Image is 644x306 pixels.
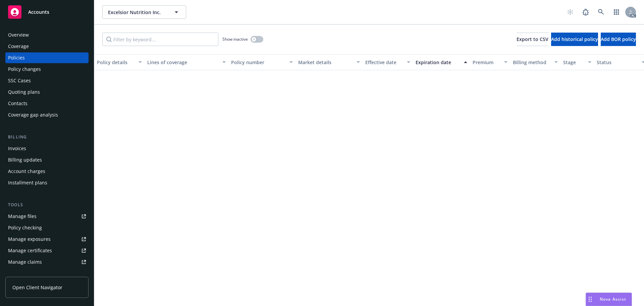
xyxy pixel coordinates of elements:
[5,30,89,40] a: Overview
[8,75,31,86] div: SSC Cases
[5,98,89,109] a: Contacts
[5,52,89,63] a: Policies
[28,9,49,15] span: Accounts
[94,54,145,70] button: Policy details
[296,54,363,70] button: Market details
[5,75,89,86] a: SSC Cases
[8,245,52,256] div: Manage certificates
[8,234,51,245] div: Manage exposures
[513,59,550,66] div: Billing method
[5,87,89,97] a: Quoting plans
[5,41,89,52] a: Coverage
[147,59,218,66] div: Lines of coverage
[365,59,403,66] div: Effective date
[102,33,218,46] input: Filter by keyword...
[8,110,58,120] div: Coverage gap analysis
[8,166,45,177] div: Account charges
[416,59,460,66] div: Expiration date
[5,202,89,208] div: Tools
[597,59,638,66] div: Status
[12,284,62,291] span: Open Client Navigator
[563,59,584,66] div: Stage
[8,211,37,222] div: Manage files
[228,54,296,70] button: Policy number
[8,222,42,233] div: Policy checking
[551,33,598,46] button: Add historical policy
[5,268,89,279] a: Manage BORs
[8,177,47,188] div: Installment plans
[470,54,510,70] button: Premium
[510,54,560,70] button: Billing method
[8,30,29,40] div: Overview
[8,268,40,279] div: Manage BORs
[8,155,42,165] div: Billing updates
[8,87,40,97] div: Quoting plans
[586,293,632,306] button: Nova Assist
[5,3,89,21] a: Accounts
[601,33,636,46] button: Add BOR policy
[5,166,89,177] a: Account charges
[5,64,89,75] a: Policy changes
[5,257,89,267] a: Manage claims
[579,5,592,19] a: Report a Bug
[231,59,285,66] div: Policy number
[298,59,353,66] div: Market details
[5,245,89,256] a: Manage certificates
[517,33,548,46] button: Export to CSV
[8,64,41,75] div: Policy changes
[413,54,470,70] button: Expiration date
[560,54,594,70] button: Stage
[563,5,577,19] a: Start snowing
[8,143,26,154] div: Invoices
[102,5,186,19] button: Excelsior Nutrition Inc.
[601,36,636,42] span: Add BOR policy
[5,110,89,120] a: Coverage gap analysis
[517,36,548,42] span: Export to CSV
[8,41,29,52] div: Coverage
[5,211,89,222] a: Manage files
[5,177,89,188] a: Installment plans
[600,296,626,302] span: Nova Assist
[222,36,248,42] span: Show inactive
[473,59,500,66] div: Premium
[5,143,89,154] a: Invoices
[586,293,594,306] div: Drag to move
[610,5,623,19] a: Switch app
[108,9,166,16] span: Excelsior Nutrition Inc.
[5,234,89,245] a: Manage exposures
[551,36,598,42] span: Add historical policy
[594,5,608,19] a: Search
[5,134,89,140] div: Billing
[5,155,89,165] a: Billing updates
[5,222,89,233] a: Policy checking
[8,98,28,109] div: Contacts
[145,54,228,70] button: Lines of coverage
[8,52,25,63] div: Policies
[8,257,42,267] div: Manage claims
[363,54,413,70] button: Effective date
[97,59,135,66] div: Policy details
